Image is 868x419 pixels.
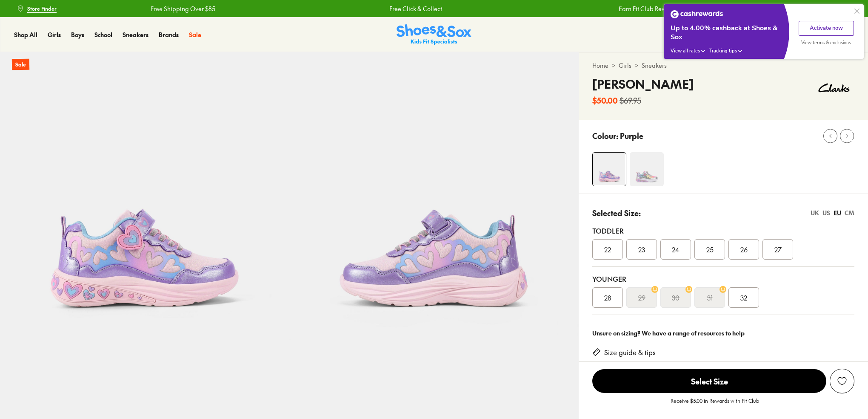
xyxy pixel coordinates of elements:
[289,52,579,342] img: Addison Purple
[671,24,782,42] div: Up to 4.00% cashback at Shoes & Sox
[706,244,714,254] span: 25
[620,95,641,106] s: $69.95
[774,244,782,254] span: 27
[123,30,148,39] a: Sneakers
[834,208,841,217] div: EU
[604,244,611,254] span: 22
[642,61,667,70] a: Sneakers
[604,348,656,357] a: Size guide & tips
[822,208,830,217] div: US
[845,208,854,217] div: CM
[592,274,854,284] div: Younger
[397,24,471,45] a: Shoes & Sox
[801,40,851,46] span: View terms & exclusions
[620,130,643,142] p: Purple
[592,369,826,393] button: Select Size
[189,30,201,39] a: Sale
[814,75,854,101] img: Vendor logo
[630,152,664,186] img: Addison Rainbow
[778,1,851,16] a: Book a FREE Expert Fitting
[638,292,645,303] s: 29
[14,30,37,39] a: Shop All
[12,59,29,70] p: Sale
[618,4,677,13] a: Earn Fit Club Rewards
[389,4,442,13] a: Free Click & Collect
[592,369,826,393] span: Select Size
[71,30,84,39] a: Boys
[638,244,645,254] span: 23
[159,30,179,39] a: Brands
[830,369,854,393] button: Add to Wishlist
[672,292,680,303] s: 30
[671,48,700,54] span: View all rates
[593,153,626,186] img: Addison Purple
[604,292,611,303] span: 28
[592,61,608,70] a: Home
[592,329,854,338] div: Unsure on sizing? We have a range of resources to help
[672,244,680,254] span: 24
[397,24,471,45] img: SNS_Logo_Responsive.svg
[592,225,854,236] div: Toddler
[27,5,57,12] span: Store Finder
[740,244,748,254] span: 26
[740,292,747,303] span: 32
[671,10,723,18] img: Cashrewards white logo
[48,30,61,39] a: Girls
[592,75,694,93] h4: [PERSON_NAME]
[707,292,713,303] s: 31
[592,130,618,142] p: Colour:
[811,208,819,217] div: UK
[17,1,57,16] a: Store Finder
[619,61,631,70] a: Girls
[671,397,759,412] p: Receive $5.00 in Rewards with Fit Club
[799,21,854,36] button: Activate now
[592,207,641,219] p: Selected Size:
[592,61,854,70] div: > >
[709,48,737,54] span: Tracking tips
[592,95,618,106] b: $50.00
[150,4,215,13] a: Free Shipping Over $85
[94,30,112,39] a: School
